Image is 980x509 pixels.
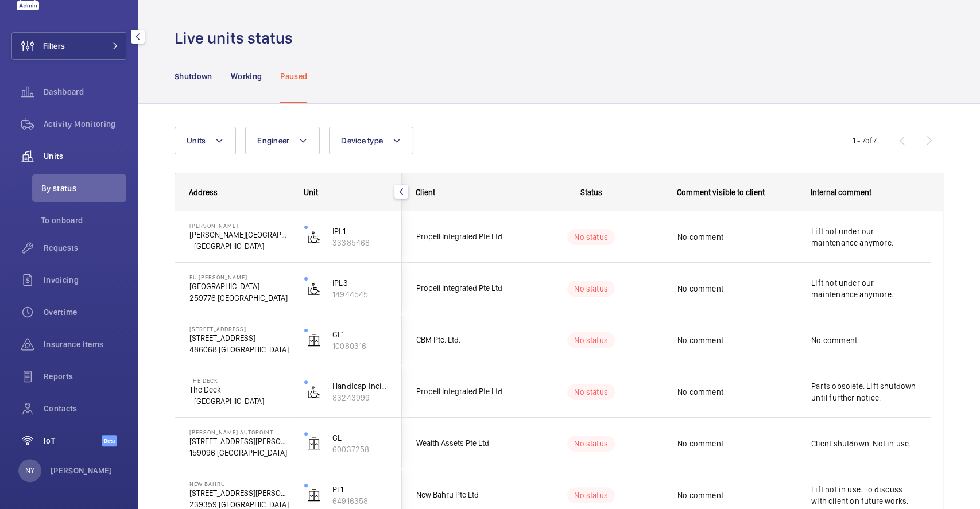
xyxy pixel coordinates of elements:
[280,71,307,82] p: Paused
[416,282,505,295] span: Propell Integrated Pte Ltd
[175,28,300,49] h1: Live units status
[43,40,65,52] span: Filters
[189,384,289,395] p: The Deck
[189,274,289,281] p: EU [PERSON_NAME]
[44,118,126,130] span: Activity Monitoring
[189,344,289,355] p: 486068 [GEOGRAPHIC_DATA]
[189,480,289,487] p: New Bahru
[189,222,289,229] p: [PERSON_NAME]
[11,32,126,60] button: Filters
[416,188,435,197] span: Client
[231,71,262,82] p: Working
[574,335,608,346] p: No status
[677,489,796,501] span: No comment
[332,392,388,403] p: 83243999
[811,188,871,197] span: Internal comment
[811,226,916,248] span: Lift not under our maintenance anymore.
[416,385,505,398] span: Propell Integrated Pte Ltd
[51,465,113,476] p: [PERSON_NAME]
[44,403,126,414] span: Contacts
[257,136,289,145] span: Engineer
[307,437,321,450] img: elevator.svg
[304,188,388,197] div: Unit
[329,127,413,154] button: Device type
[332,484,388,495] p: PL1
[677,231,796,243] span: No comment
[574,231,608,243] p: No status
[189,436,289,447] p: [STREET_ADDRESS][PERSON_NAME]
[574,283,608,294] p: No status
[811,380,916,403] span: Parts obsolete. Lift shutdown until further notice.
[44,339,126,350] span: Insurance items
[416,230,505,243] span: Propell Integrated Pte Ltd
[332,340,388,352] p: 10080316
[416,488,505,502] span: New Bahru Pte Ltd
[677,438,796,449] span: No comment
[44,306,126,318] span: Overtime
[811,438,916,449] span: Client shutdown. Not in use.
[189,332,289,344] p: [STREET_ADDRESS]
[811,277,916,300] span: Lift not under our maintenance anymore.
[307,333,321,347] img: elevator.svg
[677,188,765,197] span: Comment visible to client
[175,127,236,154] button: Units
[189,395,289,407] p: - [GEOGRAPHIC_DATA]
[189,325,289,332] p: [STREET_ADDRESS]
[853,137,877,145] span: 1 - 7 7
[44,242,126,254] span: Requests
[416,437,505,450] span: Wealth Assets Pte Ltd
[307,282,321,296] img: platform_lift.svg
[332,444,388,455] p: 60037258
[175,71,212,82] p: Shutdown
[189,240,289,252] p: - [GEOGRAPHIC_DATA]
[574,489,608,501] p: No status
[865,136,873,145] span: of
[574,386,608,398] p: No status
[189,487,289,499] p: [STREET_ADDRESS][PERSON_NAME]
[580,188,602,197] span: Status
[44,371,126,382] span: Reports
[332,329,388,340] p: GL1
[189,447,289,459] p: 159096 [GEOGRAPHIC_DATA]
[44,86,126,98] span: Dashboard
[677,283,796,294] span: No comment
[332,226,388,237] p: IPL1
[416,333,505,347] span: CBM Pte. Ltd.
[245,127,320,154] button: Engineer
[44,274,126,286] span: Invoicing
[677,335,796,346] span: No comment
[332,495,388,507] p: 64916358
[102,435,117,446] span: Beta
[189,188,218,197] span: Address
[307,488,321,502] img: elevator.svg
[189,377,289,384] p: THE DECK
[332,277,388,289] p: IPL3
[307,230,321,244] img: platform_lift.svg
[677,386,796,398] span: No comment
[25,465,34,476] p: NY
[574,438,608,449] p: No status
[44,150,126,162] span: Units
[332,380,388,392] p: Handicap inclined platform lift
[332,289,388,300] p: 14944545
[189,292,289,304] p: 259776 [GEOGRAPHIC_DATA]
[41,215,126,226] span: To onboard
[341,136,383,145] span: Device type
[332,237,388,248] p: 33385468
[189,281,289,292] p: [GEOGRAPHIC_DATA]
[811,484,916,507] span: Lift not in use. To discuss with client on future works.
[307,385,321,399] img: platform_lift.svg
[187,136,206,145] span: Units
[189,229,289,240] p: [PERSON_NAME][GEOGRAPHIC_DATA]
[41,182,126,194] span: By status
[189,429,289,436] p: [PERSON_NAME] Autopoint
[332,432,388,444] p: GL
[44,435,102,446] span: IoT
[811,335,916,346] span: No comment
